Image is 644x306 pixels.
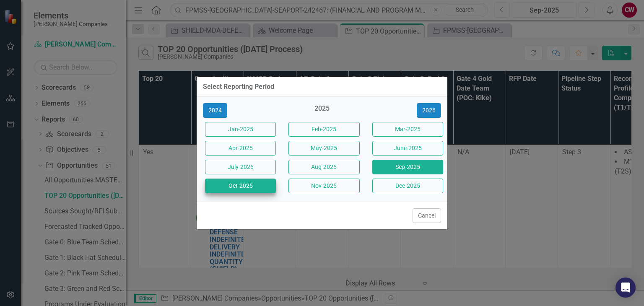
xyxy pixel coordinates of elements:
[372,141,443,156] button: June-2025
[286,104,357,118] div: 2025
[417,103,441,118] button: 2026
[372,122,443,137] button: Mar-2025
[203,103,227,118] button: 2024
[288,141,359,156] button: May-2025
[288,122,359,137] button: Feb-2025
[203,83,274,91] div: Select Reporting Period
[205,122,276,137] button: Jan-2025
[205,141,276,156] button: Apr-2025
[205,179,276,193] button: Oct-2025
[372,160,443,174] button: Sep-2025
[288,160,359,174] button: Aug-2025
[288,179,359,193] button: Nov-2025
[372,179,443,193] button: Dec-2025
[413,208,441,223] button: Cancel
[205,160,276,174] button: July-2025
[615,277,636,298] div: Open Intercom Messenger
